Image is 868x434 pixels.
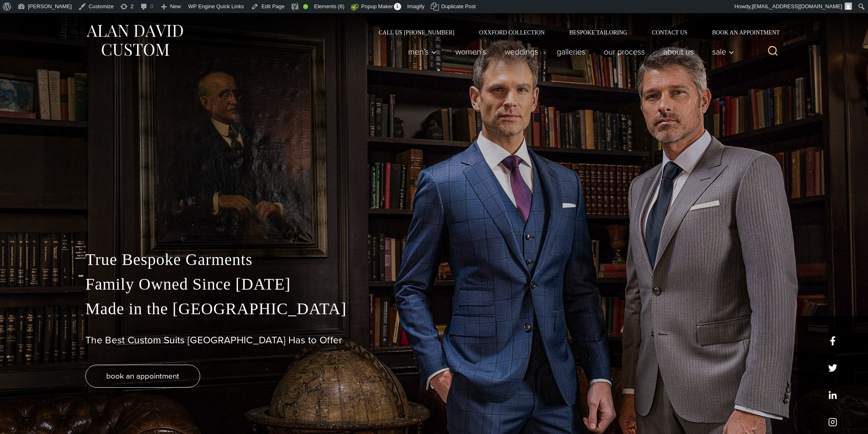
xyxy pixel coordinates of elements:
a: Bespoke Tailoring [557,30,640,35]
a: book an appointment [85,365,200,388]
iframe: Opens a widget where you can chat to one of our agents [816,409,860,430]
a: weddings [496,43,548,60]
a: Galleries [548,43,595,60]
a: linkedin [828,391,837,400]
span: Sale [712,48,734,56]
img: Alan David Custom [85,22,184,59]
a: x/twitter [828,363,837,372]
a: Women’s [446,43,496,60]
nav: Primary Navigation [399,43,739,60]
span: Men’s [408,48,437,56]
h1: The Best Custom Suits [GEOGRAPHIC_DATA] Has to Offer [85,334,783,346]
a: Contact Us [640,30,700,35]
a: Our Process [595,43,654,60]
span: 1 [394,3,401,10]
nav: Secondary Navigation [366,30,783,35]
button: View Search Form [763,42,783,62]
a: Oxxford Collection [467,30,557,35]
p: True Bespoke Garments Family Owned Since [DATE] Made in the [GEOGRAPHIC_DATA] [85,247,783,321]
a: Book an Appointment [700,30,783,35]
a: facebook [828,336,837,345]
a: Call Us [PHONE_NUMBER] [366,30,467,35]
a: About Us [654,43,703,60]
span: [EMAIL_ADDRESS][DOMAIN_NAME] [752,3,842,9]
div: Good [303,4,308,9]
span: book an appointment [106,370,179,382]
